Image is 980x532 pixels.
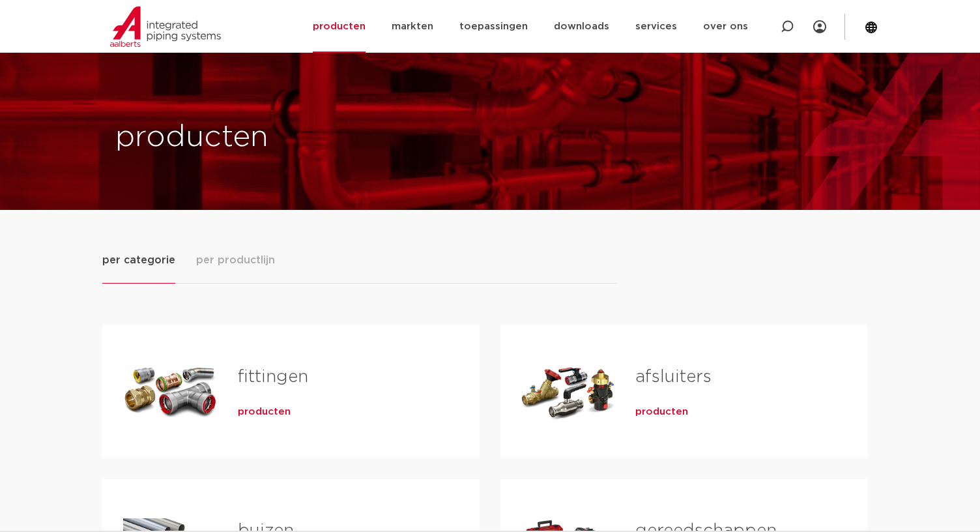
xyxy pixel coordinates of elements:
[635,368,712,385] a: afsluiters
[635,406,688,419] a: producten
[102,252,175,268] span: per categorie
[115,117,483,158] h1: producten
[238,406,291,419] a: producten
[196,252,275,268] span: per productlijn
[238,368,308,385] a: fittingen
